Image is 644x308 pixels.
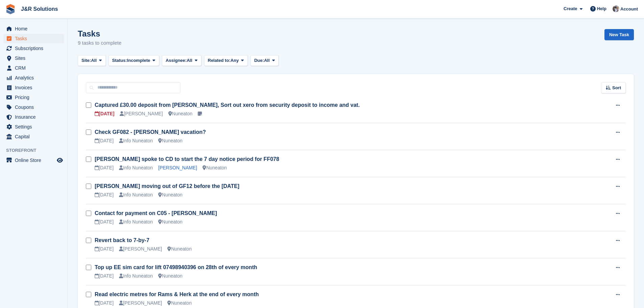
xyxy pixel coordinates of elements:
span: Incomplete [127,57,150,64]
span: Invoices [15,83,55,92]
a: [PERSON_NAME] moving out of GF12 before the [DATE] [95,183,239,189]
span: Pricing [15,93,55,102]
span: Help [597,5,606,12]
div: Info Nuneaton [119,164,153,171]
div: Nuneaton [167,300,192,307]
div: [DATE] [95,164,114,171]
a: menu [3,93,64,102]
span: Related to: [208,57,231,64]
a: menu [3,34,64,43]
span: CRM [15,63,55,73]
div: Nuneaton [168,110,193,117]
button: Status: Incomplete [109,55,159,66]
div: Nuneaton [167,245,192,253]
a: New Task [604,29,634,40]
span: Sites [15,53,55,63]
div: [DATE] [95,300,114,307]
span: Assignee: [166,57,187,64]
a: menu [3,102,64,112]
button: Related to: Any [204,55,248,66]
span: Settings [15,122,55,132]
a: Check GF082 - [PERSON_NAME] vacation? [95,129,206,135]
span: Due: [254,57,264,64]
span: Site: [81,57,91,64]
div: Info Nuneaton [119,218,153,226]
a: menu [3,83,64,92]
img: Steve Revell [613,5,619,12]
a: menu [3,112,64,122]
span: Storefront [6,147,67,154]
a: [PERSON_NAME] [158,165,197,170]
span: Insurance [15,112,55,122]
a: menu [3,63,64,73]
a: menu [3,53,64,63]
a: Captured £30.00 deposit from [PERSON_NAME], Sort out xero from security deposit to income and vat. [95,102,360,108]
a: menu [3,156,64,165]
span: Create [564,5,577,12]
a: [PERSON_NAME] spoke to CD to start the 7 day notice period for FF078 [95,156,279,162]
div: Info Nuneaton [119,191,153,198]
a: menu [3,132,64,141]
div: Info Nuneaton [119,137,153,144]
span: Analytics [15,73,55,82]
div: [DATE] [95,218,114,226]
div: [DATE] [95,137,114,144]
div: Nuneaton [202,164,227,171]
div: Nuneaton [158,218,183,226]
div: [PERSON_NAME] [120,110,163,117]
a: menu [3,73,64,82]
span: Account [620,6,638,13]
a: Read electric metres for Rams & Herk at the end of every month [95,291,259,297]
span: Subscriptions [15,44,55,53]
a: menu [3,44,64,53]
span: Tasks [15,34,55,43]
div: [DATE] [95,273,114,280]
span: Capital [15,132,55,141]
a: menu [3,24,64,33]
p: 9 tasks to complete [78,39,121,47]
a: menu [3,122,64,132]
div: [DATE] [95,191,114,198]
div: [DATE] [95,110,114,117]
span: All [91,57,97,64]
span: All [187,57,192,64]
a: Preview store [56,156,64,164]
span: Sort [612,85,621,91]
button: Site: All [78,55,106,66]
a: Top up EE sim card for lift 07498940396 on 28th of every month [95,264,257,270]
span: Coupons [15,102,55,112]
div: Nuneaton [158,191,183,198]
span: Status: [112,57,127,64]
h1: Tasks [78,29,121,38]
div: [DATE] [95,245,114,253]
span: All [264,57,270,64]
button: Assignee: All [162,55,201,66]
div: Nuneaton [158,273,183,280]
div: Info Nuneaton [119,273,153,280]
div: Nuneaton [158,137,183,144]
a: Contact for payment on C05 - [PERSON_NAME] [95,210,217,216]
span: Home [15,24,55,33]
button: Due: All [251,55,279,66]
span: Online Store [15,156,55,165]
a: Revert back to 7-by-7 [95,237,149,243]
span: Any [231,57,239,64]
div: [PERSON_NAME] [119,300,162,307]
div: [PERSON_NAME] [119,245,162,253]
a: J&R Solutions [18,3,61,15]
img: stora-icon-8386f47178a22dfd0bd8f6a31ec36ba5ce8667c1dd55bd0f319d3a0aa187defe.svg [5,4,16,14]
